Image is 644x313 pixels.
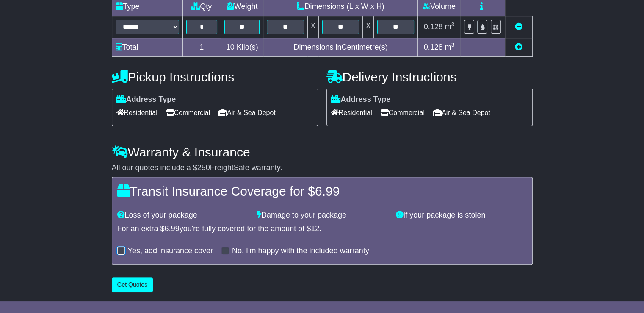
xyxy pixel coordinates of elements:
[113,211,252,220] div: Loss of your package
[221,38,263,56] td: Kilo(s)
[112,145,533,159] h4: Warranty & Insurance
[117,184,527,198] h4: Transit Insurance Coverage for $
[166,106,210,119] span: Commercial
[331,106,372,119] span: Residential
[451,21,455,28] sup: 3
[392,211,531,220] div: If your package is stolen
[128,246,213,256] label: Yes, add insurance cover
[197,163,210,172] span: 250
[263,38,418,56] td: Dimensions in Centimetre(s)
[515,22,522,31] a: Remove this item
[451,42,455,48] sup: 3
[445,43,455,51] span: m
[117,224,527,234] div: For an extra $ you're fully covered for the amount of $ .
[112,163,533,173] div: All our quotes include a $ FreightSafe warranty.
[116,95,176,104] label: Address Type
[112,277,153,292] button: Get Quotes
[165,224,180,233] span: 6.99
[116,106,158,119] span: Residential
[226,43,235,51] span: 10
[433,106,490,119] span: Air & Sea Depot
[445,22,455,31] span: m
[232,246,369,256] label: No, I'm happy with the included warranty
[218,106,276,119] span: Air & Sea Depot
[515,43,522,51] a: Add new item
[424,43,443,51] span: 0.128
[182,38,221,56] td: 1
[424,22,443,31] span: 0.128
[112,38,182,56] td: Total
[326,70,533,84] h4: Delivery Instructions
[112,70,318,84] h4: Pickup Instructions
[331,95,391,104] label: Address Type
[252,211,392,220] div: Damage to your package
[311,224,319,233] span: 12
[381,106,425,119] span: Commercial
[363,16,374,38] td: x
[307,16,318,38] td: x
[315,184,340,198] span: 6.99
